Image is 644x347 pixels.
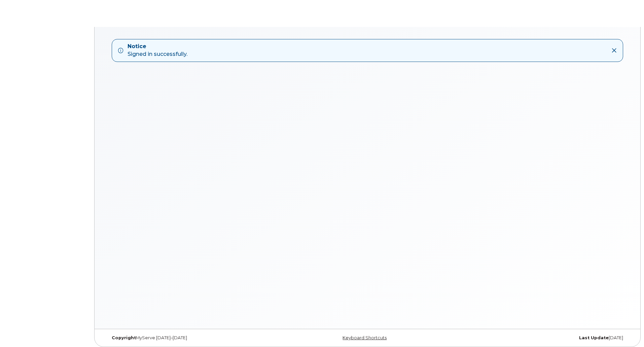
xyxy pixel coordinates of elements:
div: MyServe [DATE]–[DATE] [107,335,281,341]
strong: Copyright [112,335,136,340]
strong: Last Update [579,335,609,340]
div: [DATE] [454,335,628,341]
a: Keyboard Shortcuts [343,335,387,340]
div: Signed in successfully. [128,43,187,58]
strong: Notice [128,43,187,50]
